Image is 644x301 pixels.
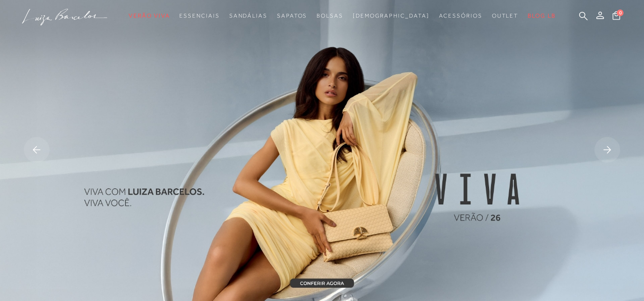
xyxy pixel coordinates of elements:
a: noSubCategoriesText [277,7,307,25]
span: Bolsas [317,12,343,19]
span: Outlet [492,12,519,19]
a: noSubCategoriesText [179,7,219,25]
a: noSubCategoriesText [439,7,482,25]
a: noSubCategoriesText [129,7,170,25]
button: 0 [610,10,623,23]
span: Sapatos [277,12,307,19]
span: 0 [617,10,624,16]
span: [DEMOGRAPHIC_DATA] [353,12,429,19]
span: BLOG LB [528,12,555,19]
a: noSubCategoriesText [492,7,519,25]
span: Sandálias [229,12,267,19]
span: Verão Viva [129,12,170,19]
span: Acessórios [439,12,482,19]
a: noSubCategoriesText [229,7,267,25]
a: noSubCategoriesText [353,7,429,25]
a: BLOG LB [528,7,555,25]
a: noSubCategoriesText [317,7,343,25]
span: Essenciais [179,12,219,19]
